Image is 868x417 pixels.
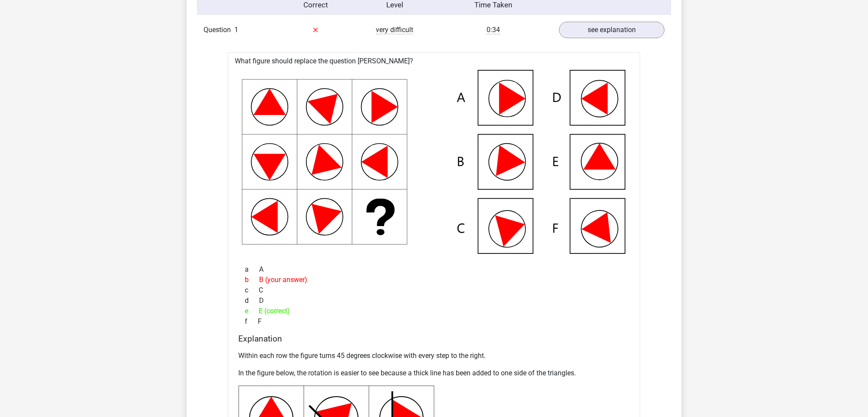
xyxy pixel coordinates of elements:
span: f [245,316,258,327]
div: C [238,285,630,296]
span: a [245,264,259,275]
span: c [245,285,259,296]
span: e [245,306,259,316]
div: A [238,264,630,275]
div: E (correct) [238,306,630,316]
span: b [245,275,259,285]
span: Question [204,25,234,35]
span: very difficult [376,26,413,34]
span: 0:34 [487,26,500,34]
p: In the figure below, the rotation is easier to see because a thick line has been added to one sid... [238,368,630,378]
a: see explanation [559,22,664,38]
div: B (your answer) [238,275,630,285]
p: Within each row the figure turns 45 degrees clockwise with every step to the right. [238,351,630,361]
span: 1 [234,26,238,34]
h4: Explanation [238,334,630,344]
span: d [245,296,259,306]
div: F [238,316,630,327]
div: D [238,296,630,306]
